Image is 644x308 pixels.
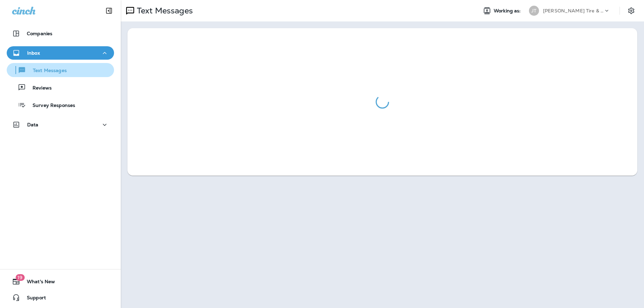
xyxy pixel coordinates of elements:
[625,5,637,17] button: Settings
[20,295,46,303] span: Support
[26,85,52,91] p: Reviews
[529,6,539,16] div: JT
[7,63,114,77] button: Text Messages
[26,103,75,109] p: Survey Responses
[7,118,114,131] button: Data
[100,4,118,17] button: Collapse Sidebar
[543,8,603,13] p: [PERSON_NAME] Tire & Auto
[7,275,114,288] button: 19What's New
[20,279,55,287] span: What's New
[7,98,114,112] button: Survey Responses
[27,31,52,36] p: Companies
[27,122,39,127] p: Data
[134,6,193,16] p: Text Messages
[15,274,24,281] span: 19
[26,68,67,74] p: Text Messages
[494,8,522,14] span: Working as:
[7,46,114,60] button: Inbox
[27,50,40,56] p: Inbox
[7,80,114,95] button: Reviews
[7,291,114,304] button: Support
[7,27,114,40] button: Companies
